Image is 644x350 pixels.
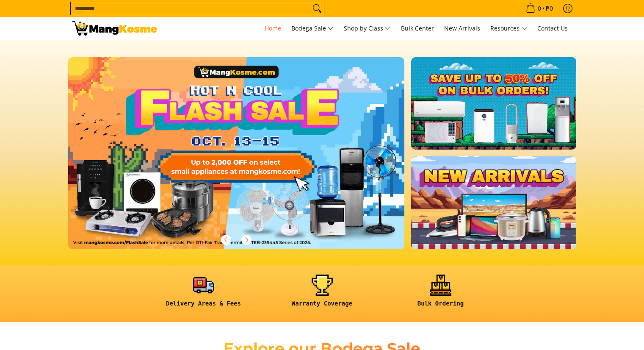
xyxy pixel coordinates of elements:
[217,231,235,249] button: Previous
[444,24,480,32] span: New Arrivals
[344,23,391,34] span: Shop by Class
[536,6,542,11] span: 0
[537,24,568,32] span: Contact Us
[68,57,432,263] a: More
[287,17,338,40] a: Bodega Sale
[340,17,395,40] a: Shop by Class
[72,21,157,36] img: Mang Kosme: Your Home Appliances Warehouse Sale Partner!
[149,275,259,314] a: <h6><strong>Delivery Areas & Fees</strong></h6>
[260,17,285,40] a: Home
[265,24,281,32] span: Home
[533,17,572,40] a: Contact Us
[310,2,324,15] button: Search
[544,6,554,11] span: ₱0
[237,231,256,249] button: Next
[291,23,334,34] span: Bodega Sale
[490,23,527,34] span: Resources
[267,275,377,314] a: <h6><strong>Warranty Coverage</strong></h6>
[523,4,556,13] span: •
[401,24,434,32] span: Bulk Center
[397,17,438,40] a: Bulk Center
[166,17,572,40] nav: Main Menu
[440,17,484,40] a: New Arrivals
[386,275,496,314] a: <h6><strong>Bulk Ordering</strong></h6>
[486,17,531,40] a: Resources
